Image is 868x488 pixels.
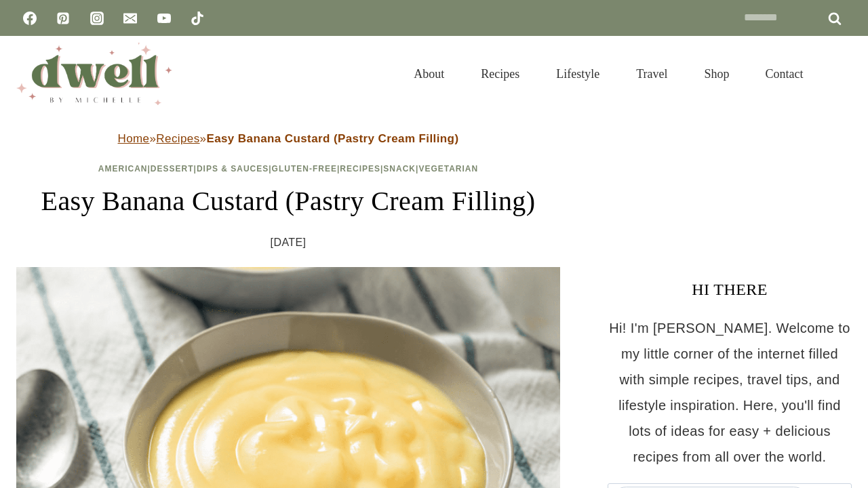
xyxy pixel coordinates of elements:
[156,132,199,145] a: Recipes
[16,5,43,32] a: Facebook
[395,50,822,98] nav: Primary Navigation
[618,50,686,98] a: Travel
[50,5,77,32] a: Pinterest
[395,50,462,98] a: About
[16,43,172,105] img: DWELL by michelle
[383,164,416,174] a: Snack
[83,5,111,32] a: Instagram
[829,62,852,85] button: View Search Form
[608,277,852,302] h3: HI THERE
[98,164,148,174] a: American
[747,50,822,98] a: Contact
[340,164,380,174] a: Recipes
[118,132,459,145] span: » »
[272,164,337,174] a: Gluten-Free
[118,132,150,145] a: Home
[271,232,307,253] time: [DATE]
[151,164,194,174] a: Dessert
[418,164,478,174] a: Vegetarian
[184,5,211,32] a: TikTok
[462,50,538,98] a: Recipes
[197,164,269,174] a: Dips & Sauces
[117,5,144,32] a: Email
[98,164,478,174] span: | | | | | |
[206,132,458,145] strong: Easy Banana Custard (Pastry Cream Filling)
[538,50,618,98] a: Lifestyle
[686,50,747,98] a: Shop
[608,315,852,470] p: Hi! I'm [PERSON_NAME]. Welcome to my little corner of the internet filled with simple recipes, tr...
[16,181,560,222] h1: Easy Banana Custard (Pastry Cream Filling)
[151,5,178,32] a: YouTube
